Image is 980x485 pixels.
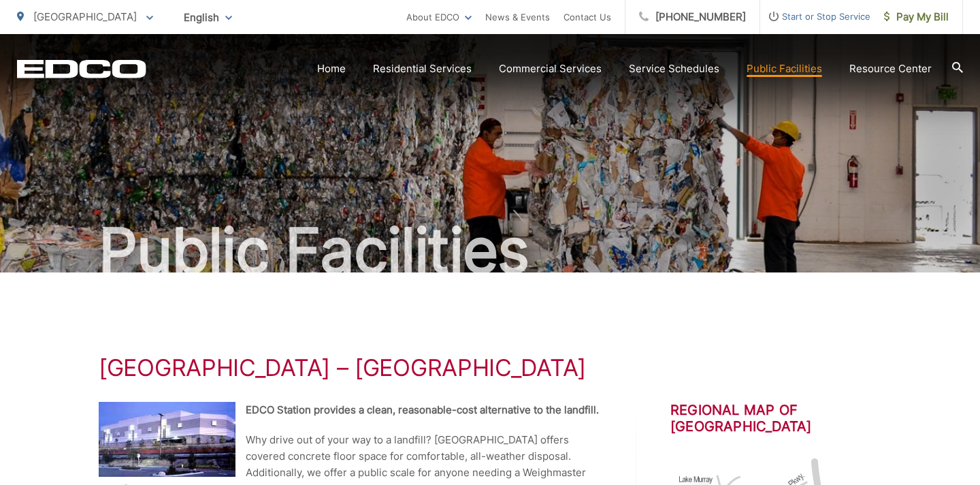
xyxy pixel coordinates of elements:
strong: EDCO Station provides a clean, reasonable-cost alternative to the landfill. [246,403,599,416]
a: News & Events [485,9,550,25]
a: EDCD logo. Return to the homepage. [17,59,146,78]
h2: Public Facilities [17,217,963,285]
h1: [GEOGRAPHIC_DATA] – [GEOGRAPHIC_DATA] [99,354,881,381]
img: EDCO Station La Mesa [99,402,235,477]
a: Residential Services [373,61,472,77]
a: Home [317,61,346,77]
span: Pay My Bill [884,9,949,25]
a: Contact Us [563,9,611,25]
a: Public Facilities [747,61,822,77]
a: Service Schedules [629,61,719,77]
h2: Regional Map of [GEOGRAPHIC_DATA] [670,402,881,435]
a: Resource Center [849,61,932,77]
span: English [174,5,242,29]
a: Commercial Services [499,61,602,77]
a: About EDCO [406,9,472,25]
span: [GEOGRAPHIC_DATA] [33,10,137,23]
